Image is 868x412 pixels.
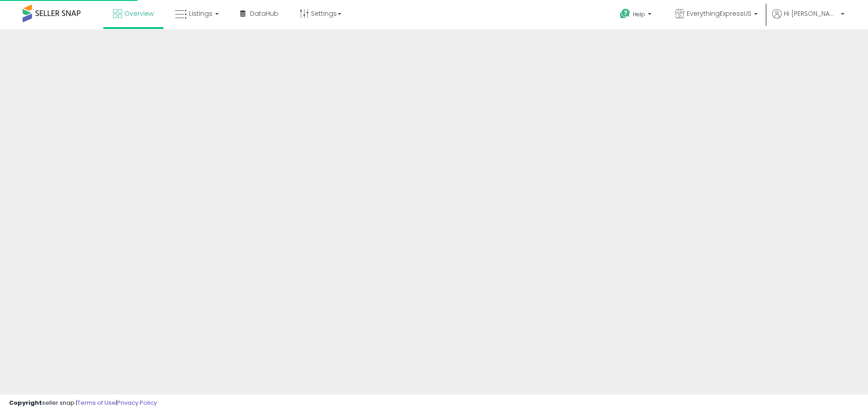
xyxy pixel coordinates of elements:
span: EverythingExpressUS [687,9,751,18]
span: Overview [124,9,154,18]
a: Privacy Policy [117,398,157,407]
span: DataHub [250,9,278,18]
strong: Copyright [9,398,42,407]
i: Get Help [619,8,631,19]
span: Hi [PERSON_NAME] [784,9,838,18]
a: Terms of Use [77,398,116,407]
span: Listings [189,9,212,18]
div: seller snap | | [9,399,157,407]
span: Help [633,10,645,18]
a: Help [613,1,660,29]
a: Hi [PERSON_NAME] [772,9,844,29]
